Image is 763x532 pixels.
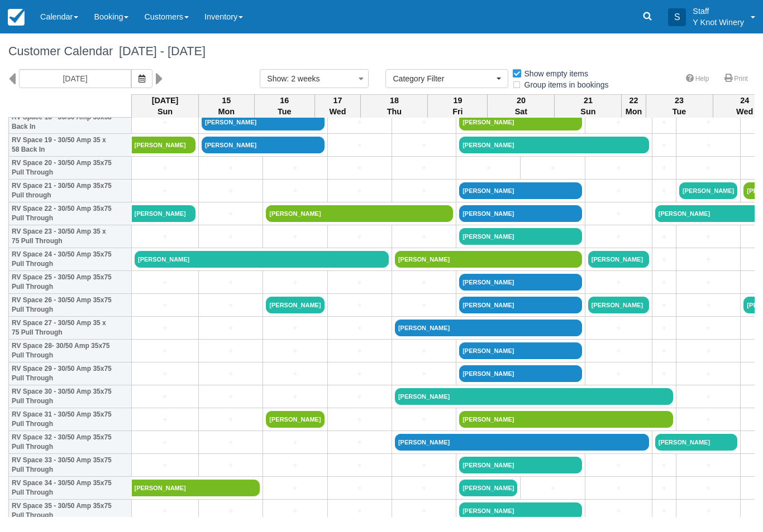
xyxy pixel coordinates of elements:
a: + [588,162,649,174]
a: + [331,437,389,448]
a: + [135,414,195,425]
a: + [395,185,453,197]
a: + [202,185,260,197]
a: + [395,414,453,425]
a: + [266,505,324,517]
a: + [655,254,673,265]
a: + [588,345,649,357]
th: RV Space 19 - 30/50 Amp 35 x 58 Back In [9,134,132,157]
a: + [655,299,673,311]
a: + [395,139,453,151]
a: + [679,117,737,128]
a: + [655,117,673,128]
a: + [331,345,389,357]
a: [PERSON_NAME] [459,228,582,245]
a: + [523,482,581,494]
a: + [135,322,195,334]
th: RV Space 32 - 30/50 Amp 35x75 Pull Through [9,431,132,454]
a: [PERSON_NAME] [266,411,324,428]
a: + [202,368,260,380]
span: [DATE] - [DATE] [113,44,206,58]
a: + [679,460,737,471]
a: + [331,414,389,425]
a: + [679,505,737,517]
a: [PERSON_NAME] [395,320,582,336]
p: Y Knot Winery [693,17,744,28]
a: + [135,231,195,243]
a: [PERSON_NAME] [202,137,325,153]
a: + [395,162,453,174]
span: : 2 weeks [287,74,319,83]
a: + [266,162,324,174]
a: + [331,277,389,288]
a: + [266,322,324,334]
a: + [395,299,453,311]
a: + [202,505,260,517]
a: + [588,322,649,334]
a: + [679,299,737,311]
th: 20 Sat [488,94,555,118]
a: + [679,231,737,243]
th: RV Space 33 - 30/50 Amp 35x75 Pull Through [9,454,132,477]
span: Show empty items [512,69,597,77]
a: + [588,208,649,220]
img: checkfront-main-nav-mini-logo.png [8,9,25,26]
label: Show empty items [512,65,595,82]
a: [PERSON_NAME] [679,182,737,199]
label: Group items in bookings [512,76,616,93]
a: + [135,437,195,448]
th: 21 Sun [555,94,622,118]
a: + [679,482,737,494]
a: + [679,345,737,357]
a: + [331,482,389,494]
a: + [135,117,195,128]
a: + [202,231,260,243]
a: + [655,368,673,380]
a: + [266,460,324,471]
a: + [135,460,195,471]
a: [PERSON_NAME] [395,388,673,405]
a: + [679,368,737,380]
a: [PERSON_NAME] [395,434,649,451]
th: RV Space 35 - 30/50 Amp 35x75 Pull Through [9,500,132,523]
a: + [266,391,324,403]
span: Category Filter [393,73,494,84]
th: 18 Thu [361,94,428,118]
a: + [202,391,260,403]
a: + [679,162,737,174]
a: + [588,368,649,380]
a: + [135,162,195,174]
a: + [588,482,649,494]
a: [PERSON_NAME] [459,205,582,222]
th: RV Space 18 - 30/50 Amp 35x58 Back In [9,111,132,134]
a: + [331,139,389,151]
th: RV Space 30 - 30/50 Amp 35x75 Pull Through [9,385,132,408]
a: + [202,345,260,357]
span: Group items in bookings [512,80,618,88]
a: + [135,391,195,403]
a: + [679,391,737,403]
button: Show: 2 weeks [260,69,369,88]
a: + [266,482,324,494]
a: [PERSON_NAME] [459,342,582,359]
a: + [679,254,737,265]
a: + [202,162,260,174]
th: RV Space 29 - 30/50 Amp 35x75 Pull Through [9,362,132,385]
a: + [331,322,389,334]
a: + [588,231,649,243]
h1: Customer Calendar [8,45,755,58]
a: + [655,277,673,288]
a: + [135,368,195,380]
th: RV Space 20 - 30/50 Amp 35x75 Pull Through [9,157,132,180]
a: + [395,368,453,380]
a: + [266,231,324,243]
th: RV Space 21 - 30/50 Amp 35x75 Pull through [9,180,132,202]
th: RV Space 26 - 30/50 Amp 35x75 Pull Through [9,294,132,317]
a: [PERSON_NAME] [459,457,582,473]
a: + [202,414,260,425]
a: [PERSON_NAME] [132,480,260,496]
a: + [266,437,324,448]
a: + [202,299,260,311]
a: + [266,277,324,288]
a: [PERSON_NAME] [266,205,453,222]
